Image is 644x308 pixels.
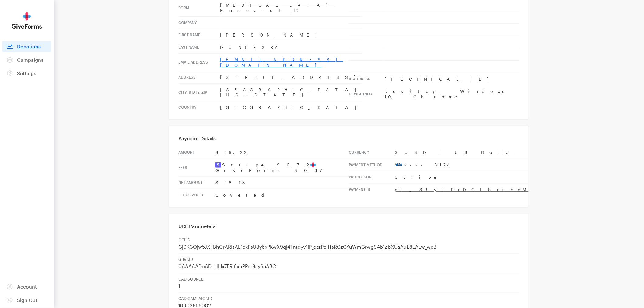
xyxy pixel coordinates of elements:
[384,85,519,103] td: Desktop, Windows 10, Chrome
[178,283,519,289] p: 1
[349,159,395,171] th: Payment Method
[220,41,362,54] td: DUNEFSKY
[349,183,395,195] th: Payment Id
[384,73,519,85] td: [TECHNICAL_ID]
[178,244,519,250] p: Cj0KCQjw5JXFBhCrARIsAL1ckPsU8y6xPKwX9qj4Tntdyv1jP_qtzPoIITsRGzGYuWmGrwg94b1ZbXUaAuE8EALw_wcB
[269,10,375,27] img: BrightFocus Foundation | Alzheimer's Disease Research
[17,284,37,289] span: Account
[349,171,395,184] th: Processor
[12,12,42,29] img: GiveForms
[220,57,343,68] a: [EMAIL_ADDRESS][DOMAIN_NAME]
[231,49,413,68] td: Thank You!
[294,298,354,303] td: Your gift receipt is attached
[178,159,215,177] th: Fees
[2,54,51,65] a: Campaigns
[395,159,596,171] td: •••• 3124
[215,162,221,168] img: stripe2-5d9aec7fb46365e6c7974577a8dae7ee9b23322d394d28ba5d52000e5e5e0903.svg
[310,162,316,168] img: favicon-aeed1a25926f1876c519c09abb28a859d2c37b09480cd79f99d23ee3a2171d47.svg
[215,159,349,177] td: Stripe $0.72 GiveForms $0.37
[178,71,220,84] th: Address
[2,281,51,292] a: Account
[395,187,596,192] a: pi_3RyIPnDGI5nuonMo0t0aFuZs
[178,135,519,142] h3: Payment Details
[178,189,215,201] th: Fee Covered
[178,29,220,41] th: First Name
[178,296,519,301] p: GAD CAMPAIGNID
[247,204,397,278] td: Your generous, tax-deductible gift to [MEDICAL_DATA] Research will go to work to help fund promis...
[215,146,349,159] td: $19.22
[220,71,362,84] td: [STREET_ADDRESS]
[178,83,220,101] th: City, state, zip
[17,297,37,303] span: Sign Out
[395,171,596,184] td: Stripe
[178,223,519,229] h3: URL Parameters
[2,41,51,52] a: Donations
[2,68,51,79] a: Settings
[17,44,41,49] span: Donations
[349,73,384,85] th: IP address
[2,295,51,306] a: Sign Out
[215,177,349,189] td: $18.13
[220,83,362,101] td: [GEOGRAPHIC_DATA][US_STATE]
[17,70,36,76] span: Settings
[349,85,384,103] th: Device info
[178,54,220,71] th: Email address
[17,57,44,63] span: Campaigns
[178,257,519,262] p: GBRAID
[178,237,519,243] p: GCLID
[178,263,519,270] p: 0AAAAADoADcHLIx7FRl6xhPPo-8sy6eABC
[178,41,220,54] th: Last Name
[178,177,215,189] th: Net Amount
[178,16,220,29] th: Company
[178,277,519,282] p: GAD SOURCE
[178,101,220,113] th: Country
[220,2,334,13] a: [MEDICAL_DATA] Research
[215,189,349,201] td: Covered
[178,146,215,159] th: Amount
[220,101,362,113] td: [GEOGRAPHIC_DATA]
[220,29,362,41] td: [PERSON_NAME]
[349,146,395,159] th: Currency
[395,146,596,159] td: $USD | US Dollar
